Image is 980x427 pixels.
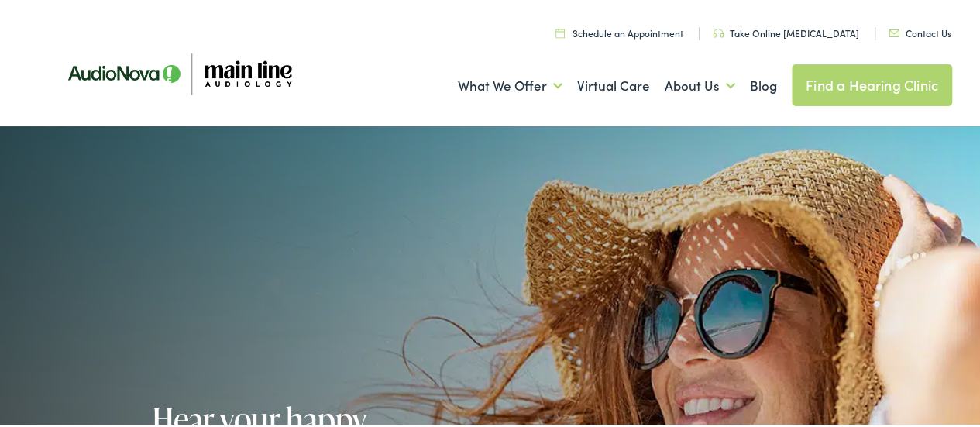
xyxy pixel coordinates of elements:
[713,24,859,37] a: Take Online [MEDICAL_DATA]
[577,55,650,112] a: Virtual Care
[889,27,899,35] img: utility icon
[889,24,951,37] a: Contact Us
[555,26,565,36] img: utility icon
[792,62,952,104] a: Find a Hearing Clinic
[555,24,683,37] a: Schedule an Appointment
[713,26,724,36] img: utility icon
[665,55,735,112] a: About Us
[458,55,562,112] a: What We Offer
[750,55,777,112] a: Blog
